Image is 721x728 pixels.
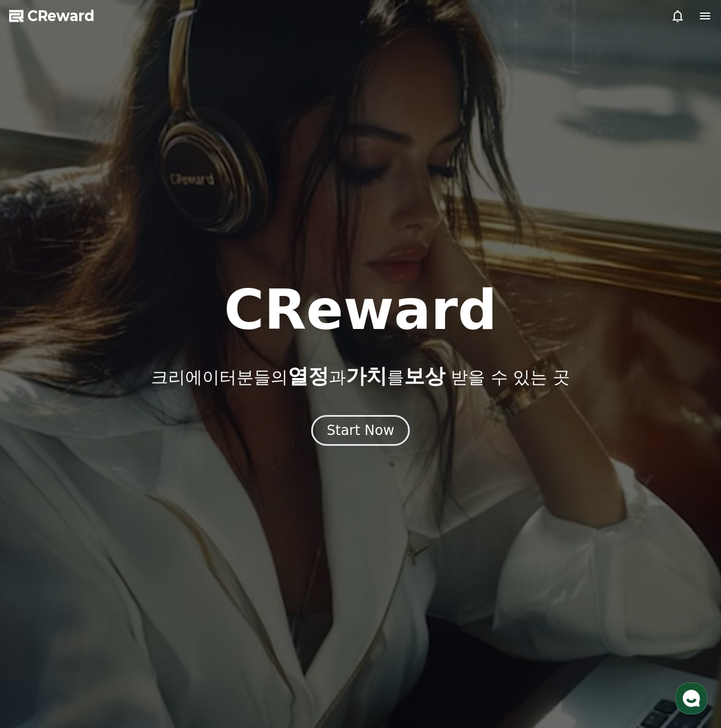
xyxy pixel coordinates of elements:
span: 열정 [288,364,329,388]
div: Start Now [327,421,394,440]
span: 가치 [346,364,387,388]
button: Start Now [311,415,410,446]
h1: CReward [224,283,497,337]
a: CReward [9,7,95,25]
p: 크리에이터분들의 과 를 받을 수 있는 곳 [151,365,569,388]
a: Start Now [311,426,410,437]
span: CReward [27,7,95,25]
span: 보상 [404,364,445,388]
